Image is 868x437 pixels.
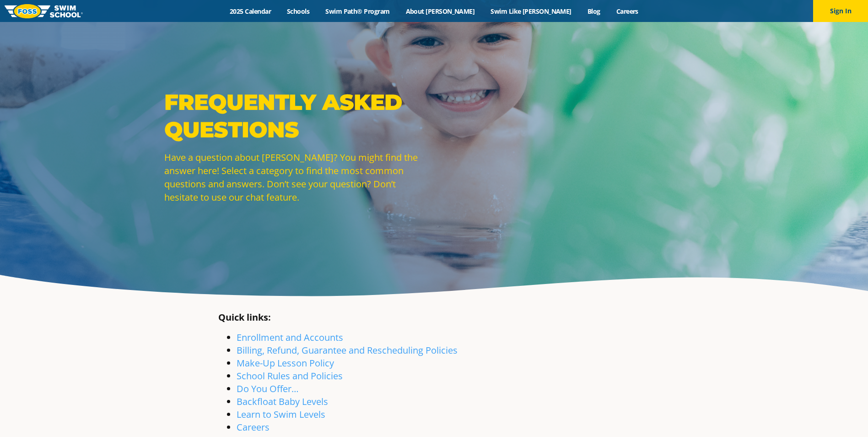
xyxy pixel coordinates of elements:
[237,382,299,395] a: Do You Offer…
[318,7,398,16] a: Swim Path® Program
[398,7,483,16] a: About [PERSON_NAME]
[237,357,334,369] a: Make-Up Lesson Policy
[164,88,430,143] p: Frequently Asked Questions
[237,331,343,344] a: Enrollment and Accounts
[237,370,343,382] a: School Rules and Policies
[237,344,458,356] a: Billing, Refund, Guarantee and Rescheduling Policies
[5,4,83,18] img: FOSS Swim School Logo
[279,7,318,16] a: Schools
[483,7,580,16] a: Swim Like [PERSON_NAME]
[218,311,271,323] strong: Quick links:
[608,7,646,16] a: Careers
[222,7,279,16] a: 2025 Calendar
[164,151,430,204] p: Have a question about [PERSON_NAME]? You might find the answer here! Select a category to find th...
[237,408,325,421] a: Learn to Swim Levels
[237,421,270,433] a: Careers
[579,7,608,16] a: Blog
[237,395,328,408] a: Backfloat Baby Levels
